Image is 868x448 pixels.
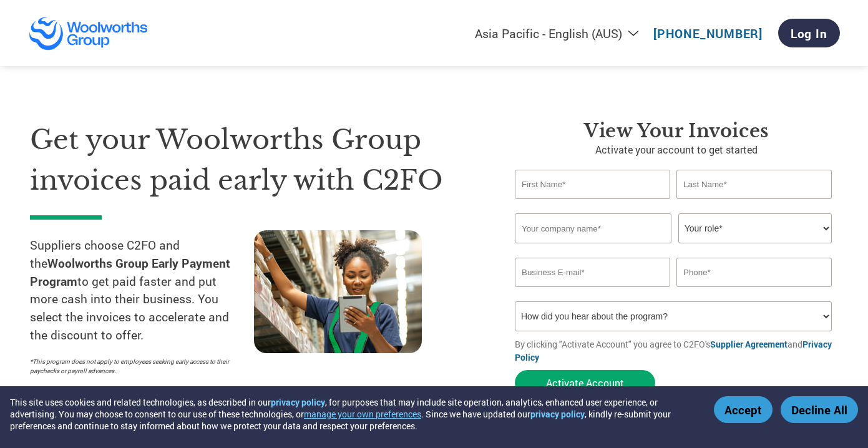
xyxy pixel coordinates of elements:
[778,19,840,47] a: Log In
[30,255,230,289] strong: Woolworths Group Early Payment Program
[781,396,858,423] button: Decline All
[676,288,832,296] div: Inavlid Phone Number
[515,170,670,199] input: First Name*
[515,142,838,157] p: Activate your account to get started
[515,200,670,208] div: Invalid first name or first name is too long
[515,338,832,363] a: Privacy Policy
[515,338,838,364] p: By clicking "Activate Account" you agree to C2FO's and
[653,26,763,41] a: [PHONE_NUMBER]
[254,230,422,353] img: supply chain worker
[515,120,838,142] h3: View your invoices
[30,120,477,200] h1: Get your Woolworths Group invoices paid early with C2FO
[710,338,788,350] a: Supplier Agreement
[29,16,149,51] img: Woolworths Group
[30,357,241,376] p: *This program does not apply to employees seeking early access to their paychecks or payroll adva...
[678,213,832,243] select: Title/Role
[515,245,832,253] div: Invalid company name or company name is too long
[530,408,585,420] a: privacy policy
[515,213,671,243] input: Your company name*
[515,258,670,287] input: Invalid Email format
[515,370,655,396] button: Activate Account
[30,236,254,344] p: Suppliers choose C2FO and the to get paid faster and put more cash into their business. You selec...
[515,288,670,296] div: Inavlid Email Address
[714,396,773,423] button: Accept
[304,408,421,420] button: manage your own preferences
[676,258,832,287] input: Phone*
[271,396,325,408] a: privacy policy
[10,396,696,432] div: This site uses cookies and related technologies, as described in our , for purposes that may incl...
[676,170,832,199] input: Last Name*
[676,200,832,208] div: Invalid last name or last name is too long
